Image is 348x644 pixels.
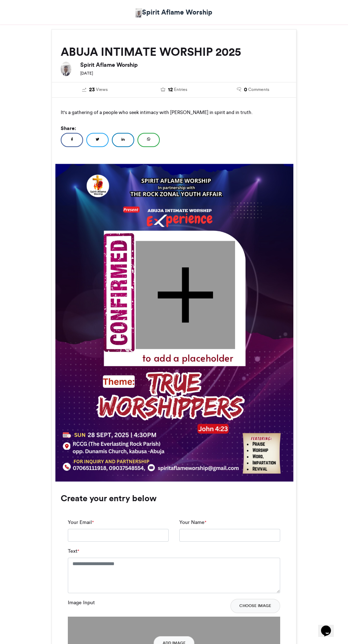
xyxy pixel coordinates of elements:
[168,86,173,94] span: 12
[61,124,287,133] h5: Share:
[80,71,93,76] small: [DATE]
[136,7,213,17] a: Spirit Aflame Worship
[55,164,293,481] img: 1757411709.918-db384ceb7699fecbb877997aeb1a5c48defd36ee.jpg
[68,599,95,606] label: Image Input
[318,616,341,637] iframe: chat widget
[219,86,287,94] a: 0 Comments
[133,351,242,364] div: to add a placeholder
[89,86,95,94] span: 23
[179,519,206,526] label: Your Name
[61,86,129,94] a: 23 Views
[96,86,108,93] span: Views
[61,107,287,118] p: It's a gathering of a people who seek intimacy with [PERSON_NAME] in spirit and in truth.
[61,45,287,58] h2: ABUJA INTIMATE WORSHIP 2025
[230,599,280,613] button: Choose Image
[80,62,287,67] h6: Spirit Aflame Worship
[68,547,79,555] label: Text
[248,86,269,93] span: Comments
[61,494,287,503] h3: Create your entry below
[140,86,208,94] a: 12 Entries
[244,86,247,94] span: 0
[61,62,71,76] img: Spirit Aflame Worship
[136,9,142,17] img: Emmanuel Thompson
[174,86,187,93] span: Entries
[68,519,94,526] label: Your Email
